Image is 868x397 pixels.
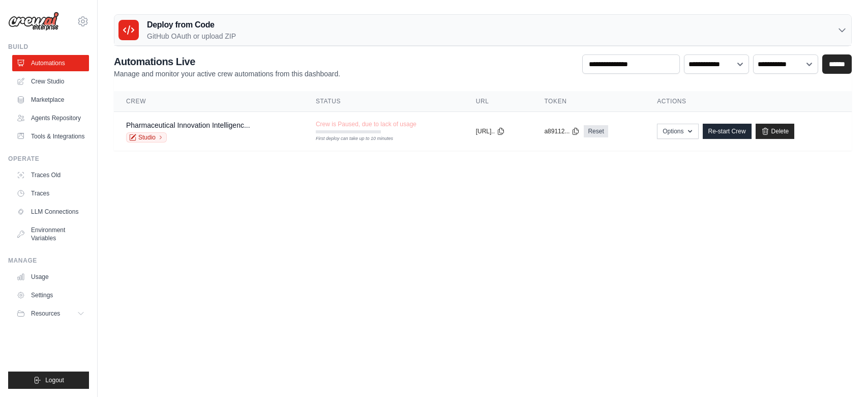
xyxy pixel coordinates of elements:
a: Marketplace [12,92,89,108]
a: Tools & Integrations [12,128,89,145]
a: Studio [126,132,167,143]
button: Resources [12,305,89,322]
a: Pharmaceutical Innovation Intelligenc... [126,121,250,129]
a: Re-start Crew [703,124,752,139]
th: Actions [645,91,852,112]
h3: Deploy from Code [147,19,236,31]
p: Manage and monitor your active crew automations from this dashboard. [114,69,340,79]
a: Delete [756,124,795,139]
th: Status [304,91,464,112]
a: Reset [584,125,608,137]
a: LLM Connections [12,204,89,220]
img: Logo [8,12,59,31]
a: Usage [12,269,89,285]
span: Crew is Paused, due to lack of usage [316,120,416,128]
a: Settings [12,287,89,303]
button: Logout [8,372,89,389]
th: URL [464,91,532,112]
a: Automations [12,55,89,71]
div: Operate [8,155,89,163]
h2: Automations Live [114,54,340,69]
a: Traces Old [12,167,89,183]
button: Options [657,124,698,139]
a: Environment Variables [12,222,89,246]
span: Resources [31,309,60,318]
span: Logout [45,376,64,384]
th: Crew [114,91,304,112]
a: Crew Studio [12,73,89,90]
div: Build [8,43,89,51]
div: Manage [8,257,89,265]
button: a89112... [544,127,580,135]
th: Token [532,91,645,112]
a: Traces [12,185,89,202]
p: GitHub OAuth or upload ZIP [147,31,236,41]
div: First deploy can take up to 10 minutes [316,135,381,143]
a: Agents Repository [12,110,89,126]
